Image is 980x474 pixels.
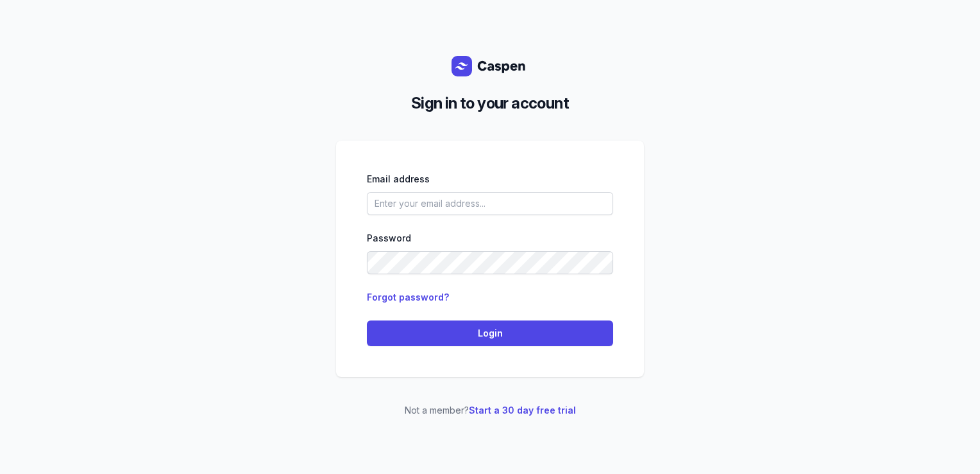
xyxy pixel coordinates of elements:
[469,405,576,416] a: Start a 30 day free trial
[367,231,613,246] div: Password
[367,192,613,215] input: Enter your email address...
[336,403,644,418] p: Not a member?
[375,326,605,341] span: Login
[367,292,449,303] a: Forgot password?
[367,171,613,187] div: Email address
[367,320,613,346] button: Login
[346,92,634,115] h2: Sign in to your account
